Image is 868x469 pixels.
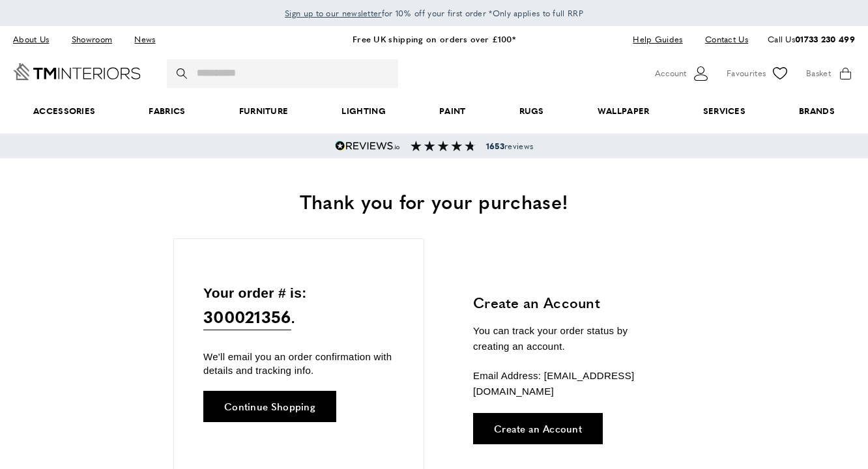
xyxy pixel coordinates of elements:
span: for 10% off your first order *Only applies to full RRP [285,7,583,19]
a: Rugs [493,91,571,131]
span: 300021356 [203,304,291,330]
a: Contact Us [695,31,748,48]
a: Sign up to our newsletter [285,7,382,20]
a: Create an Account [473,413,603,444]
span: Account [655,66,686,80]
button: Customer Account [655,64,710,83]
span: Continue Shopping [224,401,315,411]
p: Your order # is: . [203,282,394,331]
button: Search [177,59,190,88]
img: Reviews section [411,141,476,151]
a: Fabrics [122,91,212,131]
p: We'll email you an order confirmation with details and tracking info. [203,350,394,377]
a: Showroom [62,31,122,48]
p: Email Address: [EMAIL_ADDRESS][DOMAIN_NAME] [473,368,665,399]
a: About Us [13,31,59,48]
p: You can track your order status by creating an account. [473,323,665,354]
span: Favourites [727,66,766,80]
a: News [124,31,165,48]
a: Continue Shopping [203,391,336,422]
h3: Create an Account [473,292,665,313]
a: Wallpaper [571,91,676,131]
span: Sign up to our newsletter [285,7,382,19]
p: Call Us [768,33,855,46]
a: Free UK shipping on orders over £100* [353,33,515,45]
strong: 1653 [486,140,504,152]
span: Create an Account [494,423,582,433]
span: reviews [486,141,533,151]
a: Lighting [315,91,412,131]
a: 01733 230 499 [795,33,855,45]
a: Paint [412,91,493,131]
a: Go to Home page [13,63,141,80]
span: Accessories [7,91,122,131]
a: Services [676,91,773,131]
img: Reviews.io 5 stars [335,141,400,151]
a: Help Guides [623,31,692,48]
a: Furniture [212,91,315,131]
a: Favourites [727,64,790,83]
a: Brands [772,91,861,131]
span: Thank you for your purchase! [300,187,568,215]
